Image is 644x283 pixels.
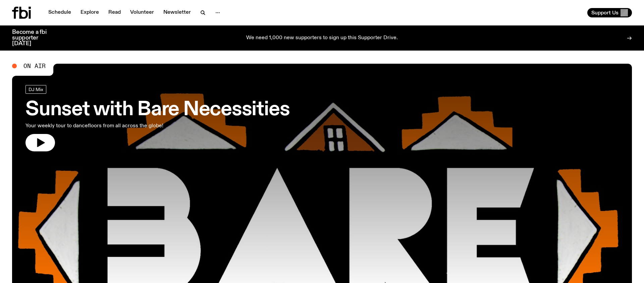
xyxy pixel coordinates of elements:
p: We need 1,000 new supporters to sign up this Supporter Drive. [246,35,398,41]
span: On Air [23,63,46,69]
p: Your weekly tour to dancefloors from all across the globe! [25,122,197,130]
h3: Sunset with Bare Necessities [25,100,289,119]
a: Volunteer [126,8,158,17]
a: Newsletter [159,8,195,17]
span: DJ Mix [29,87,43,92]
a: Explore [76,8,103,17]
a: Schedule [44,8,75,17]
h3: Become a fbi supporter [DATE] [12,29,55,47]
button: Support Us [587,8,632,17]
a: Read [104,8,125,17]
a: DJ Mix [25,85,46,94]
a: Sunset with Bare NecessitiesYour weekly tour to dancefloors from all across the globe! [25,85,289,151]
span: Support Us [591,10,619,16]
